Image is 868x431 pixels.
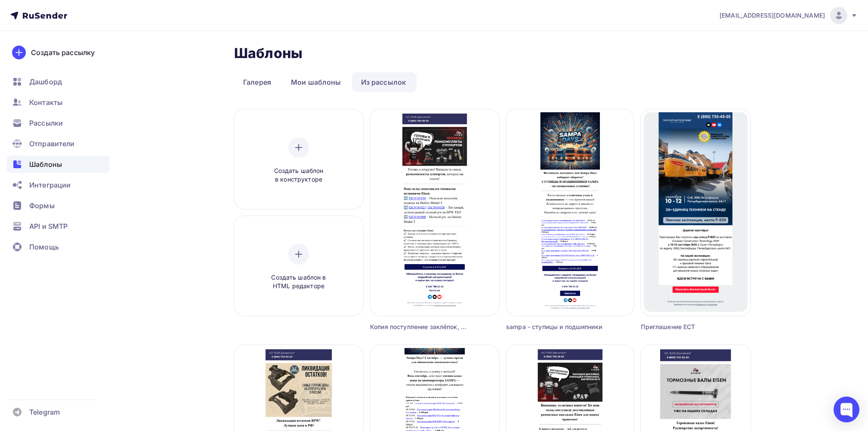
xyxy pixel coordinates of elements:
[7,197,109,214] a: Формы
[29,118,63,128] span: Рассылки
[234,45,303,62] h2: Шаблоны
[29,221,68,231] span: API и SMTP
[29,159,62,169] span: Шаблоны
[31,47,95,58] div: Создать рассылку
[7,94,109,111] a: Контакты
[7,114,109,132] a: Рассылки
[282,72,350,92] a: Мои шаблоны
[29,77,62,87] span: Дашборд
[29,407,60,417] span: Telegram
[29,242,59,252] span: Помощь
[720,7,858,24] a: [EMAIL_ADDRESS][DOMAIN_NAME]
[258,273,340,291] span: Создать шаблон в HTML редакторе
[506,323,602,331] div: sampa - ступицы и подшипники
[258,166,340,184] span: Создать шаблон в конструкторе
[29,139,75,149] span: Отправители
[641,323,723,331] div: Приглашение ЕСТ
[29,180,71,190] span: Интеграции
[29,200,55,211] span: Формы
[7,73,109,90] a: Дашборд
[29,97,62,108] span: Контакты
[720,11,825,20] span: [EMAIL_ADDRESS][DOMAIN_NAME]
[352,72,415,92] a: Из рассылок
[370,323,467,331] div: Копия поступление заклёпок, накладок, колодок
[234,72,280,92] a: Галерея
[7,156,109,173] a: Шаблоны
[7,135,109,152] a: Отправители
